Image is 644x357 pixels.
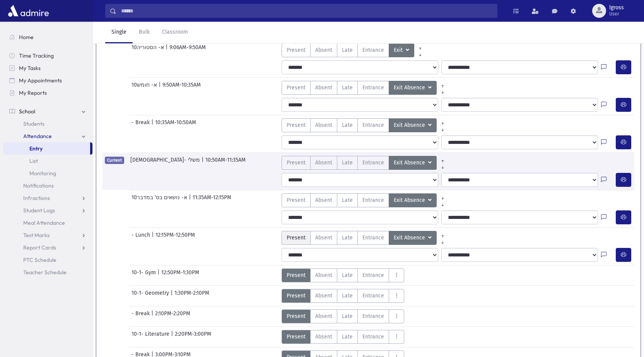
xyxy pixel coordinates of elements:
[3,118,92,130] a: Students
[3,204,92,217] a: Student Logs
[282,193,449,207] div: AttTypes
[282,268,404,282] div: AttTypes
[166,43,169,57] span: |
[282,81,449,95] div: AttTypes
[362,271,384,279] span: Entrance
[315,121,332,129] span: Absent
[282,330,404,344] div: AttTypes
[23,219,65,226] span: Meal Attendance
[389,193,437,207] button: Exit Absence
[394,46,404,55] span: Exit
[3,87,92,99] a: My Reports
[156,22,194,43] a: Classroom
[175,330,211,344] span: 2:20PM-3:00PM
[315,271,332,279] span: Absent
[362,312,384,320] span: Entrance
[193,193,231,207] span: 11:35AM-12:15PM
[389,231,437,245] button: Exit Absence
[287,121,306,129] span: Present
[342,84,353,92] span: Late
[362,196,384,204] span: Entrance
[23,133,52,140] span: Attendance
[342,292,353,300] span: Late
[132,330,171,344] span: 10-1- Literature
[23,269,67,276] span: Teacher Schedule
[394,234,427,242] span: Exit Absence
[287,292,306,300] span: Present
[342,312,353,320] span: Late
[133,22,156,43] a: Bulk
[132,81,159,95] span: 10א- חומש
[105,22,133,43] a: Single
[19,77,62,84] span: My Appointments
[282,156,449,170] div: AttTypes
[130,156,202,170] span: [DEMOGRAPHIC_DATA]- משלי
[3,62,92,74] a: My Tasks
[116,4,497,18] input: Search
[151,309,155,323] span: |
[315,84,332,92] span: Absent
[155,309,190,323] span: 2:10PM-2:20PM
[29,145,43,152] span: Entry
[3,192,92,204] a: Infractions
[342,234,353,242] span: Late
[362,46,384,54] span: Entrance
[609,11,624,17] span: User
[19,34,34,41] span: Home
[3,217,92,229] a: Meal Attendance
[19,108,35,115] span: School
[287,333,306,341] span: Present
[394,196,427,205] span: Exit Absence
[342,121,353,129] span: Late
[362,159,384,167] span: Entrance
[132,309,151,323] span: - Break
[23,256,56,263] span: PTC Schedule
[287,159,306,167] span: Present
[3,241,92,254] a: Report Cards
[23,120,44,127] span: Students
[362,333,384,341] span: Entrance
[287,196,306,204] span: Present
[23,195,50,202] span: Infractions
[3,229,92,241] a: Test Marks
[151,118,155,132] span: |
[282,43,426,57] div: AttTypes
[342,333,353,341] span: Late
[3,266,92,278] a: Teacher Schedule
[152,231,155,245] span: |
[362,234,384,242] span: Entrance
[282,231,449,245] div: AttTypes
[315,292,332,300] span: Absent
[19,65,41,72] span: My Tasks
[389,81,437,95] button: Exit Absence
[29,170,56,177] span: Monitoring
[342,159,353,167] span: Late
[157,268,161,282] span: |
[105,157,124,164] span: Current
[3,254,92,266] a: PTC Schedule
[609,5,624,11] span: lgross
[3,179,92,192] a: Notifications
[342,271,353,279] span: Late
[315,234,332,242] span: Absent
[389,118,437,132] button: Exit Absence
[189,193,193,207] span: |
[3,50,92,62] a: Time Tracking
[362,292,384,300] span: Entrance
[362,84,384,92] span: Entrance
[132,43,166,57] span: 10א- הסטוריה
[287,84,306,92] span: Present
[3,142,90,155] a: Entry
[315,159,332,167] span: Absent
[29,157,38,164] span: List
[394,84,427,92] span: Exit Absence
[19,52,54,59] span: Time Tracking
[132,118,151,132] span: - Break
[3,130,92,142] a: Attendance
[23,207,55,214] span: Student Logs
[162,81,201,95] span: 9:50AM-10:35AM
[23,232,50,239] span: Test Marks
[342,46,353,54] span: Late
[3,74,92,87] a: My Appointments
[287,271,306,279] span: Present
